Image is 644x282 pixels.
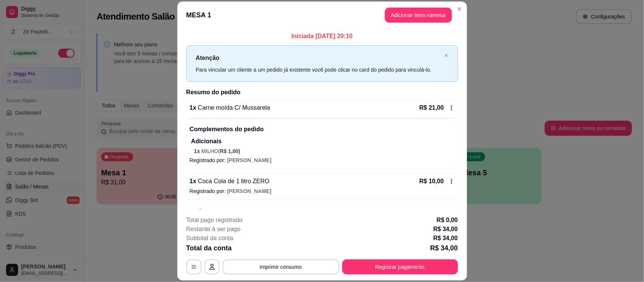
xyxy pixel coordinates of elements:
[194,148,201,154] span: 1 x
[186,225,241,234] p: Restante à ser pago
[186,88,458,97] h2: Resumo do pedido
[227,157,271,163] span: [PERSON_NAME]
[433,225,458,234] p: R$ 34,00
[342,259,458,274] button: Registrar pagamento
[194,147,455,155] p: MILHO (
[437,216,458,225] p: R$ 0,00
[186,32,458,41] p: Iniciada [DATE] 20:10
[433,234,458,243] p: R$ 34,00
[385,8,452,23] button: Adicionar itens namesa
[453,3,466,15] button: Close
[186,216,243,225] p: Total pago registrado
[190,187,455,195] p: Registrado por:
[196,104,270,111] span: Carne moída C/ Mussarela
[430,243,458,253] p: R$ 34,00
[177,2,467,29] header: MESA 1
[190,208,252,217] p: 1 x
[190,103,270,112] p: 1 x
[190,125,455,134] p: Complementos do pedido
[227,188,271,194] span: [PERSON_NAME]
[196,178,269,184] span: Coca Cola de 1 litro ZERO
[186,234,234,243] p: Subtotal da conta
[191,137,455,146] p: Adicionais
[220,148,240,154] span: R$ 1,00 )
[196,209,252,215] span: Água mineral 500ml
[186,243,232,253] p: Total da conta
[423,208,444,217] p: R$ 3,00
[444,53,449,58] span: close
[190,177,270,186] p: 1 x
[190,156,455,164] p: Registrado por:
[420,103,444,112] p: R$ 21,00
[420,177,444,186] p: R$ 10,00
[196,66,441,74] div: Para vincular um cliente a um pedido já existente você pode clicar no card do pedido para vinculá...
[196,53,441,63] p: Atenção
[444,53,449,58] button: close
[223,259,339,274] button: Imprimir consumo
